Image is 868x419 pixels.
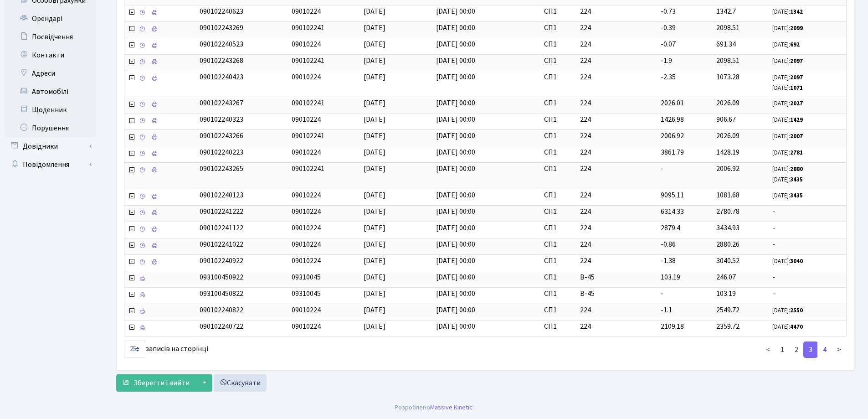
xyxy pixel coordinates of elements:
[214,374,267,392] a: Скасувати
[661,223,680,233] span: 2879.4
[661,72,676,82] span: -2.35
[661,98,684,108] span: 2026.01
[772,84,803,92] small: [DATE]:
[661,114,684,124] span: 1426.98
[200,190,243,200] span: 090102240123
[580,321,653,332] span: 224
[716,164,740,174] span: 2006.92
[364,131,385,141] span: [DATE]
[580,56,653,66] span: 224
[200,23,243,33] span: 090102243269
[292,190,321,200] span: 09010224
[436,6,475,16] span: [DATE] 00:00
[716,272,736,282] span: 246.07
[716,223,740,233] span: 3434.93
[544,56,573,66] span: СП1
[544,272,573,283] span: СП1
[436,98,475,108] span: [DATE] 00:00
[292,289,321,299] span: 09310045
[661,190,684,200] span: 9095.11
[5,64,96,83] a: Адреси
[772,41,800,49] small: [DATE]:
[772,73,803,82] small: [DATE]:
[832,341,847,358] a: >
[716,39,736,49] span: 691.34
[716,23,740,33] span: 2098.51
[790,116,803,124] b: 1429
[544,239,573,250] span: СП1
[817,341,832,358] a: 4
[544,256,573,266] span: СП1
[436,39,475,49] span: [DATE] 00:00
[436,321,475,331] span: [DATE] 00:00
[200,207,243,217] span: 090102241222
[790,41,800,49] b: 692
[772,223,842,233] span: -
[790,191,803,200] b: 3435
[790,99,803,108] b: 2027
[772,57,803,65] small: [DATE]:
[580,272,653,283] span: В-45
[580,239,653,250] span: 224
[772,257,803,265] small: [DATE]:
[772,289,842,299] span: -
[364,239,385,249] span: [DATE]
[544,289,573,299] span: СП1
[716,321,740,331] span: 2359.72
[580,147,653,158] span: 224
[772,191,803,200] small: [DATE]:
[544,98,573,109] span: СП1
[580,98,653,109] span: 224
[716,131,740,141] span: 2026.09
[580,72,653,83] span: 224
[661,6,676,16] span: -0.73
[5,46,96,64] a: Контакти
[580,289,653,299] span: В-45
[544,147,573,158] span: СП1
[292,272,321,282] span: 09310045
[292,98,324,108] span: 090102241
[544,39,573,50] span: СП1
[364,98,385,108] span: [DATE]
[200,6,243,16] span: 090102240623
[772,323,803,331] small: [DATE]:
[716,256,740,266] span: 3040.52
[292,147,321,157] span: 09010224
[775,341,790,358] a: 1
[200,114,243,124] span: 090102240323
[772,239,842,250] span: -
[364,190,385,200] span: [DATE]
[661,289,663,299] span: -
[124,341,208,358] label: записів на сторінці
[716,239,740,249] span: 2880.26
[790,8,803,16] b: 1342
[292,256,321,266] span: 09010224
[436,223,475,233] span: [DATE] 00:00
[436,207,475,217] span: [DATE] 00:00
[772,132,803,140] small: [DATE]:
[364,272,385,282] span: [DATE]
[292,39,321,49] span: 09010224
[436,23,475,33] span: [DATE] 00:00
[790,165,803,173] b: 2880
[716,147,740,157] span: 1428.19
[661,321,684,331] span: 2109.18
[5,101,96,119] a: Щоденник
[790,306,803,315] b: 2550
[544,223,573,233] span: СП1
[364,207,385,217] span: [DATE]
[364,289,385,299] span: [DATE]
[292,72,321,82] span: 09010224
[544,190,573,201] span: СП1
[716,305,740,315] span: 2549.72
[580,164,653,174] span: 224
[544,6,573,17] span: СП1
[364,39,385,49] span: [DATE]
[580,207,653,217] span: 224
[772,116,803,124] small: [DATE]:
[200,72,243,82] span: 090102240423
[580,39,653,50] span: 224
[544,114,573,125] span: СП1
[790,84,803,92] b: 1071
[716,289,736,299] span: 103.19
